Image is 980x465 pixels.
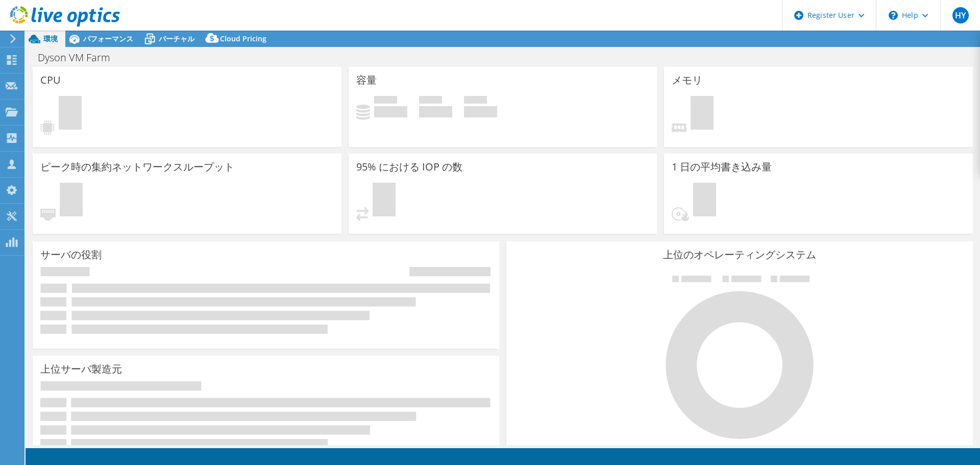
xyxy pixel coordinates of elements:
span: 保留中 [373,183,396,219]
h3: 1 日の平均書き込み量 [672,161,772,173]
h1: Dyson VM Farm [33,52,126,63]
span: 空き [419,96,442,106]
span: Cloud Pricing [220,34,266,43]
svg: \n [889,11,898,20]
span: 使用済み [374,96,397,106]
h3: メモリ [672,75,702,86]
h4: 0 GiB [374,106,407,117]
span: 保留中 [60,183,83,219]
span: バーチャル [159,34,194,43]
span: 合計 [464,96,487,106]
h4: 0 GiB [464,106,497,117]
h3: CPU [40,75,61,86]
h3: 容量 [356,75,377,86]
h3: ピーク時の集約ネットワークスループット [40,161,234,173]
span: 環境 [43,34,58,43]
h4: 0 GiB [419,106,452,117]
h3: 上位サーバ製造元 [40,363,122,375]
h3: サーバの役割 [40,249,102,260]
h3: 上位のオペレーティングシステム [514,249,965,260]
span: 保留中 [691,96,714,132]
span: HY [952,7,969,23]
h3: 95% における IOP の数 [356,161,462,173]
span: パフォーマンス [83,34,133,43]
span: 保留中 [59,96,82,132]
span: 保留中 [693,183,716,219]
